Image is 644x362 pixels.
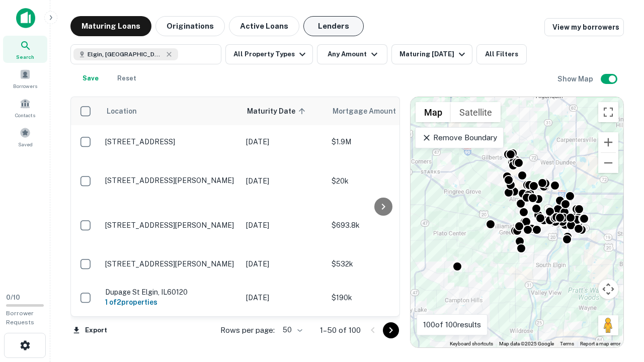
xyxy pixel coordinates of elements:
[327,97,437,125] th: Mortgage Amount
[413,334,446,347] img: Google
[451,102,501,122] button: Show satellite imagery
[544,18,624,36] a: View my borrowers
[246,175,321,187] p: [DATE]
[16,8,35,28] img: capitalize-icon.png
[476,44,527,64] button: All Filters
[422,132,497,144] p: Remove Boundary
[247,105,308,117] span: Maturity Date
[332,220,432,231] p: $693.8k
[74,68,107,88] button: Save your search to get updates of matches that match your search criteria.
[383,322,399,338] button: Go to next page
[229,16,299,36] button: Active Loans
[3,65,47,92] a: Borrowers
[105,288,236,297] p: Dupage St Elgin, IL60120
[332,175,432,187] p: $20k
[155,16,225,36] button: Originations
[70,323,110,338] button: Export
[15,111,35,119] span: Contacts
[13,82,37,90] span: Borrowers
[416,102,451,122] button: Show street map
[246,258,321,269] p: [DATE]
[105,297,236,308] h6: 1 of 2 properties
[598,132,618,152] button: Zoom in
[246,220,321,231] p: [DATE]
[88,50,163,59] span: Elgin, [GEOGRAPHIC_DATA], [GEOGRAPHIC_DATA]
[560,341,574,346] a: Terms (opens in new tab)
[16,53,34,61] span: Search
[105,259,236,268] p: [STREET_ADDRESS][PERSON_NAME]
[6,294,20,301] span: 0 / 10
[100,97,241,125] th: Location
[70,16,151,36] button: Maturing Loans
[557,73,595,84] h6: Show Map
[105,221,236,230] p: [STREET_ADDRESS][PERSON_NAME]
[241,97,327,125] th: Maturity Date
[303,16,364,36] button: Lenders
[317,44,387,64] button: Any Amount
[598,153,618,173] button: Zoom out
[246,292,321,303] p: [DATE]
[225,44,313,64] button: All Property Types
[580,341,620,346] a: Report a map error
[423,319,481,331] p: 100 of 100 results
[279,323,304,337] div: 50
[111,68,143,88] button: Reset
[320,324,361,336] p: 1–50 of 100
[391,44,472,64] button: Maturing [DATE]
[332,258,432,269] p: $532k
[18,140,33,148] span: Saved
[598,102,618,122] button: Toggle fullscreen view
[411,97,623,347] div: 0 0
[3,36,47,63] a: Search
[332,292,432,303] p: $190k
[594,282,644,330] iframe: Chat Widget
[220,324,275,336] p: Rows per page:
[105,176,236,185] p: [STREET_ADDRESS][PERSON_NAME]
[598,279,618,299] button: Map camera controls
[332,136,432,147] p: $1.9M
[399,48,468,60] div: Maturing [DATE]
[105,137,236,146] p: [STREET_ADDRESS]
[499,341,554,346] span: Map data ©2025 Google
[3,94,47,121] a: Contacts
[246,136,321,147] p: [DATE]
[106,105,137,117] span: Location
[413,334,446,347] a: Open this area in Google Maps (opens a new window)
[333,105,409,117] span: Mortgage Amount
[3,123,47,150] a: Saved
[6,310,34,326] span: Borrower Requests
[450,340,493,347] button: Keyboard shortcuts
